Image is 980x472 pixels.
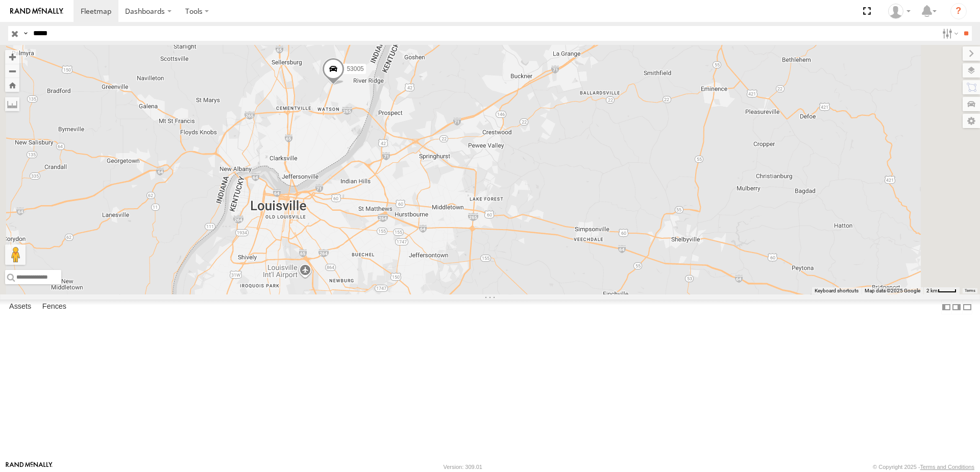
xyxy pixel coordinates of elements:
a: Terms and Conditions [920,464,974,470]
label: Hide Summary Table [962,300,972,314]
label: Dock Summary Table to the Left [941,300,951,314]
div: © Copyright 2025 - [873,464,974,470]
span: Map data ©2025 Google [865,288,920,293]
label: Map Settings [963,114,980,128]
a: Visit our Website [6,462,53,472]
span: 53005 [347,65,363,72]
div: Paul Withrow [885,4,914,19]
label: Dock Summary Table to the Right [951,300,962,314]
button: Map Scale: 2 km per 33 pixels [923,287,960,294]
label: Search Filter Options [938,26,960,41]
label: Measure [5,97,19,111]
label: Search Query [21,26,30,41]
span: 2 km [926,288,938,293]
button: Keyboard shortcuts [815,287,859,294]
div: Version: 309.01 [444,464,482,470]
label: Assets [4,300,36,314]
i: ? [950,3,967,19]
a: Terms (opens in new tab) [965,289,975,293]
button: Zoom out [5,64,19,78]
label: Fences [37,300,71,314]
button: Drag Pegman onto the map to open Street View [5,244,26,265]
button: Zoom Home [5,78,19,92]
button: Zoom in [5,50,19,64]
img: rand-logo.svg [10,8,63,15]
